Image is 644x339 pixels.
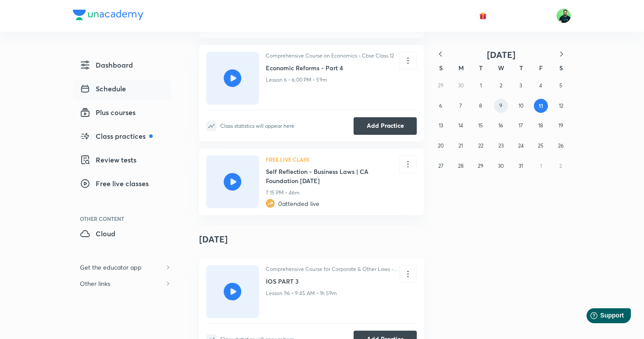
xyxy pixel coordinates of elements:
[498,162,504,169] abbr: July 30, 2025
[434,139,448,153] button: July 20, 2025
[80,83,126,94] span: Schedule
[519,82,522,89] abbr: July 3, 2025
[514,79,528,93] button: July 3, 2025
[73,259,149,275] h6: Get the educator app
[206,121,217,131] img: statistics-icon
[434,159,448,173] button: July 27, 2025
[434,99,448,113] button: July 6, 2025
[439,122,443,129] abbr: July 13, 2025
[519,122,523,129] abbr: July 17, 2025
[474,79,488,93] button: July 1, 2025
[474,119,488,133] button: July 15, 2025
[458,142,463,149] abbr: July 21, 2025
[266,52,394,60] p: Comprehensive Course on Economics - Cbse Class 12
[554,139,568,153] button: July 26, 2025
[554,79,568,93] button: July 5, 2025
[80,178,149,189] span: Free live classes
[498,122,503,129] abbr: July 16, 2025
[478,162,483,169] abbr: July 29, 2025
[73,80,171,100] a: Schedule
[454,139,468,153] button: July 21, 2025
[494,159,508,173] button: July 30, 2025
[266,155,399,163] h6: FREE LIVE CLASS
[538,122,543,129] abbr: July 18, 2025
[559,102,563,109] abbr: July 12, 2025
[519,102,523,109] abbr: July 10, 2025
[73,151,171,171] a: Review tests
[80,216,171,221] div: Other Content
[80,60,133,70] span: Dashboard
[476,9,490,23] button: avatar
[514,159,528,173] button: July 31, 2025
[499,102,502,109] abbr: July 9, 2025
[487,49,515,61] span: [DATE]
[80,131,153,141] span: Class practices
[458,162,464,169] abbr: July 28, 2025
[266,63,394,72] h6: Economic Reforms - Part 4
[534,79,548,93] button: July 4, 2025
[558,142,564,149] abbr: July 26, 2025
[266,167,399,185] h6: Self Reflection - Business Laws | CA Foundation [DATE]
[439,102,442,109] abbr: July 6, 2025
[80,228,115,239] span: Cloud
[73,225,171,245] a: Cloud
[73,127,171,148] a: Class practices
[454,159,468,173] button: July 28, 2025
[474,139,488,153] button: July 22, 2025
[354,117,417,135] button: Add Practice
[558,122,563,129] abbr: July 19, 2025
[458,64,464,72] abbr: Monday
[73,104,171,124] a: Plus courses
[266,277,399,286] h6: IOS PART 3
[494,99,508,113] button: July 9, 2025
[514,139,528,153] button: July 24, 2025
[498,142,504,149] abbr: July 23, 2025
[266,289,337,297] p: Lesson 96 • 9:45 AM • 1h 59m
[519,64,523,72] abbr: Thursday
[434,119,448,133] button: July 13, 2025
[266,189,300,197] p: 7:15 PM • 46m
[554,99,568,113] button: July 12, 2025
[539,102,543,109] abbr: July 11, 2025
[73,10,143,22] a: Company Logo
[494,139,508,153] button: July 23, 2025
[498,64,504,72] abbr: Wednesday
[478,122,483,129] abbr: July 15, 2025
[554,119,568,133] button: July 19, 2025
[266,265,399,273] p: Comprehensive Course for Corporate & Other Laws - [DATE] & [DATE]
[538,142,544,149] abbr: July 25, 2025
[559,64,563,72] abbr: Saturday
[518,142,524,149] abbr: July 24, 2025
[474,99,488,113] button: July 8, 2025
[539,64,543,72] abbr: Friday
[480,82,482,89] abbr: July 1, 2025
[519,162,523,169] abbr: July 31, 2025
[73,175,171,195] a: Free live classes
[478,142,483,149] abbr: July 22, 2025
[266,76,327,84] p: Lesson 6 • 6:00 PM • 59m
[514,119,528,133] button: July 17, 2025
[474,159,488,173] button: July 29, 2025
[534,119,548,133] button: July 18, 2025
[534,139,548,153] button: July 25, 2025
[454,119,468,133] button: July 14, 2025
[539,82,542,89] abbr: July 4, 2025
[454,99,468,113] button: July 7, 2025
[80,107,136,118] span: Plus courses
[438,162,444,169] abbr: July 27, 2025
[500,82,502,89] abbr: July 2, 2025
[556,8,571,23] img: Shantam Gupta
[479,12,487,20] img: avatar
[450,49,552,60] button: [DATE]
[266,199,275,208] img: rescheduled
[459,102,462,109] abbr: July 7, 2025
[534,99,548,113] button: July 11, 2025
[73,10,143,20] img: Company Logo
[73,56,171,76] a: Dashboard
[80,155,136,165] span: Review tests
[458,122,463,129] abbr: July 14, 2025
[514,99,528,113] button: July 10, 2025
[278,199,319,208] p: 0 attended live
[73,275,117,292] h6: Other links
